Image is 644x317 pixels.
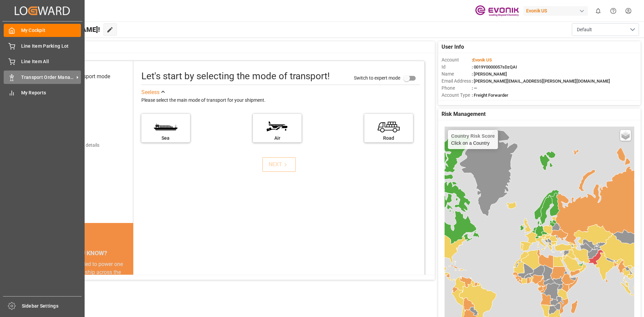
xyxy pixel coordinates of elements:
a: Line Item All [4,55,81,68]
button: Evonik US [523,4,591,17]
div: NEXT [269,161,289,169]
span: My Reports [21,89,81,96]
span: : — [472,86,477,91]
span: : 0019Y0000057sDzQAI [472,64,517,70]
button: NEXT [262,157,296,172]
span: Sidebar Settings [22,303,82,310]
a: Line Item Parking Lot [4,39,81,52]
div: Click on a Country [451,133,495,146]
a: My Reports [4,86,81,99]
div: Please select the main mode of transport for your shipment. [141,96,420,104]
div: The energy needed to power one large container ship across the ocean in a single day is the same ... [44,260,125,309]
span: Line Item All [21,58,81,65]
span: User Info [442,43,464,51]
span: Hello [PERSON_NAME]! [28,23,100,36]
span: : Freight Forwarder [472,93,508,98]
a: My Cockpit [4,24,81,37]
span: Transport Order Management [21,74,74,81]
span: Account [442,56,472,63]
span: : [472,57,492,62]
div: Air [256,135,298,142]
span: Risk Management [442,110,486,118]
button: open menu [572,23,639,36]
img: Evonik-brand-mark-Deep-Purple-RGB.jpeg_1700498283.jpeg [475,5,519,17]
span: Phone [442,85,472,92]
span: Email Address [442,78,472,85]
span: Line Item Parking Lot [21,43,81,50]
span: Switch to expert mode [354,75,400,80]
span: Default [577,26,592,33]
div: Sea [145,135,187,142]
div: DID YOU KNOW? [36,246,133,260]
button: Help Center [606,3,621,18]
span: : [PERSON_NAME] [472,72,507,77]
div: Evonik US [523,6,588,16]
button: show 0 new notifications [591,3,606,18]
span: : [PERSON_NAME][EMAIL_ADDRESS][PERSON_NAME][DOMAIN_NAME] [472,79,610,84]
button: next slide / item [124,260,133,317]
span: Name [442,71,472,78]
div: See less [141,88,159,96]
span: My Cockpit [21,27,81,34]
h4: Country Risk Score [451,133,495,139]
span: Account Type [442,92,472,99]
div: Road [368,135,410,142]
span: Id [442,63,472,71]
span: Evonik US [473,57,492,62]
div: Let's start by selecting the mode of transport! [141,69,330,83]
a: Layers [620,130,631,141]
